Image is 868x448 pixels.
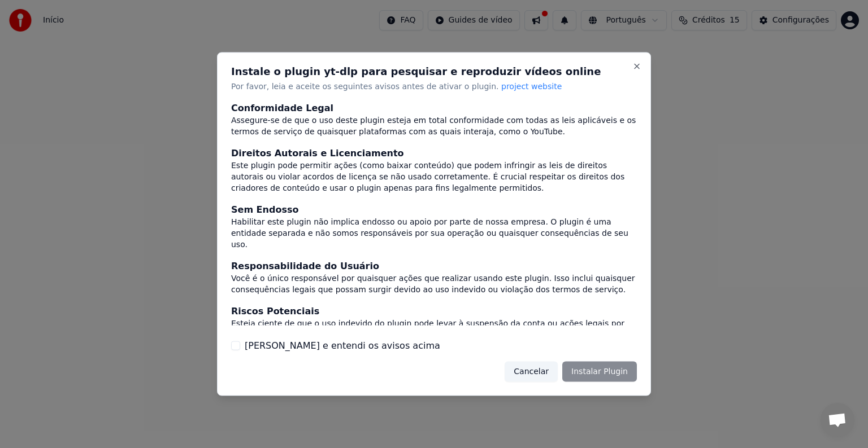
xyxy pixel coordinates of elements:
[231,259,637,273] div: Responsabilidade do Usuário
[231,146,637,160] div: Direitos Autorais e Licenciamento
[231,81,637,93] p: Por favor, leia e aceite os seguintes avisos antes de ativar o plugin.
[231,216,637,250] div: Habilitar este plugin não implica endosso ou apoio por parte de nossa empresa. O plugin é uma ent...
[231,115,637,137] div: Assegure-se de que o uso deste plugin esteja em total conformidade com todas as leis aplicáveis e...
[231,273,637,295] div: Você é o único responsável por quaisquer ações que realizar usando este plugin. Isso inclui quais...
[231,203,637,216] div: Sem Endosso
[231,101,637,115] div: Conformidade Legal
[501,82,562,91] span: project website
[231,160,637,194] div: Este plugin pode permitir ações (como baixar conteúdo) que podem infringir as leis de direitos au...
[231,304,637,318] div: Riscos Potenciais
[231,67,637,77] h2: Instale o plugin yt-dlp para pesquisar e reproduzir vídeos online
[245,339,440,352] label: [PERSON_NAME] e entendi os avisos acima
[505,361,558,381] button: Cancelar
[231,318,637,340] div: Esteja ciente de que o uso indevido do plugin pode levar à suspensão da conta ou ações legais por...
